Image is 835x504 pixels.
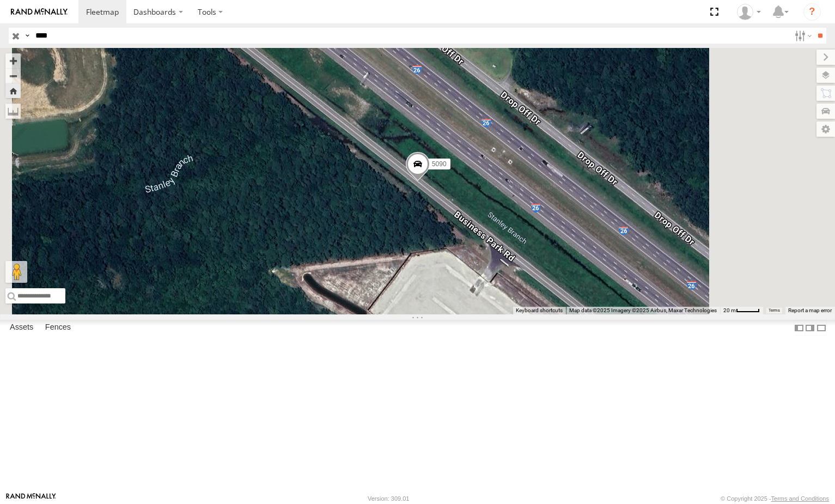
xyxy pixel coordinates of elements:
[769,308,780,313] a: Terms (opens in new tab)
[11,8,68,16] img: rand-logo.svg
[23,28,32,44] label: Search Query
[733,4,765,20] div: Paul Withrow
[431,160,446,167] span: 5090
[721,495,829,502] div: © Copyright 2025 -
[788,307,832,313] a: Report a map error
[5,83,21,98] button: Zoom Home
[723,307,736,313] span: 20 m
[569,307,717,313] span: Map data ©2025 Imagery ©2025 Airbus, Maxar Technologies
[6,493,56,504] a: Visit our Website
[4,320,39,336] label: Assets
[516,307,563,314] button: Keyboard shortcuts
[790,28,814,44] label: Search Filter Options
[794,320,804,336] label: Dock Summary Table to the Left
[771,495,829,502] a: Terms and Conditions
[804,320,815,336] label: Dock Summary Table to the Right
[368,495,409,502] div: Version: 309.01
[5,53,21,68] button: Zoom in
[40,320,76,336] label: Fences
[5,261,27,283] button: Drag Pegman onto the map to open Street View
[803,3,821,21] i: ?
[720,307,763,314] button: Map Scale: 20 m per 40 pixels
[816,122,835,137] label: Map Settings
[5,104,21,119] label: Measure
[5,68,21,83] button: Zoom out
[816,320,827,336] label: Hide Summary Table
